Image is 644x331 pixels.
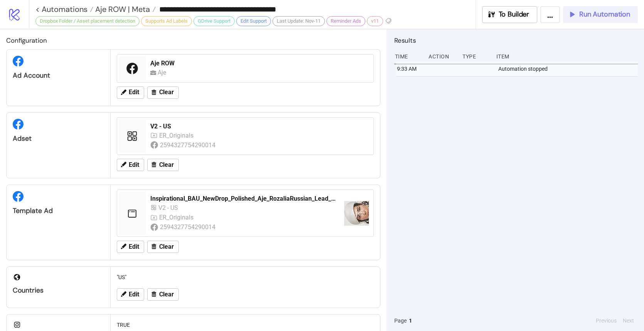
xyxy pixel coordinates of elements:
div: Template Ad [13,206,104,215]
span: Edit [129,89,139,96]
div: Ad Account [13,71,104,80]
span: Clear [159,161,174,168]
div: 2594327754290014 [160,222,217,232]
div: Time [394,49,423,64]
button: Clear [147,241,179,253]
h2: Configuration [6,35,380,45]
div: GDrive Support [193,16,235,26]
div: Dropbox Folder / Asset placement detection [35,16,140,26]
button: ... [540,6,560,23]
div: Aje ROW [150,59,369,68]
button: 1 [407,316,414,325]
button: Run Automation [563,6,638,23]
span: Run Automation [579,10,630,19]
button: Edit [117,288,144,301]
div: Item [496,49,638,64]
button: Next [620,316,636,325]
div: 2594327754290014 [160,140,217,150]
div: 9:33 AM [396,62,425,76]
div: Adset [13,134,104,143]
span: Clear [159,291,174,298]
span: Clear [159,89,174,96]
button: Clear [147,86,179,99]
div: V2 - US [150,122,369,131]
div: Reminder Ads [326,16,365,26]
div: "US" [114,270,377,284]
div: Supports Ad Labels [141,16,192,26]
div: V2 - US [158,203,181,213]
span: Edit [129,161,139,168]
div: ER_Originals [159,213,195,222]
div: ER_Originals [159,131,195,140]
div: Inspirational_BAU_NewDrop_Polished_Aje_RozaliaRussian_Lead_Tactical_Video_20251001_Automatic_US [150,195,338,203]
img: https://scontent-fra5-1.xx.fbcdn.net/v/t15.5256-10/554923499_1177456100972301_370772681293740809_... [344,201,369,226]
div: Edit Support [236,16,271,26]
div: Automation stopped [498,62,640,76]
span: Page [394,316,407,325]
span: To Builder [499,10,530,19]
a: Aje ROW | Meta [93,5,156,13]
div: Action [428,49,456,64]
div: Last Update: Nov-11 [272,16,325,26]
button: Clear [147,288,179,301]
h2: Results [394,35,638,45]
button: Edit [117,159,144,171]
span: Edit [129,243,139,250]
button: Edit [117,86,144,99]
span: Aje ROW | Meta [93,4,150,14]
div: Countries [13,286,104,295]
a: < Automations [35,5,93,13]
span: Clear [159,243,174,250]
span: Edit [129,291,139,298]
div: Type [462,49,490,64]
button: Edit [117,241,144,253]
button: Clear [147,159,179,171]
div: Aje [158,68,170,77]
button: To Builder [482,6,538,23]
div: v11 [367,16,383,26]
button: Previous [594,316,619,325]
